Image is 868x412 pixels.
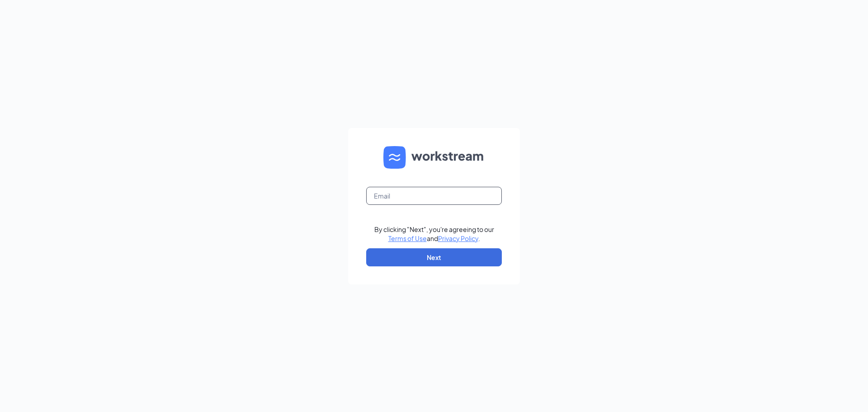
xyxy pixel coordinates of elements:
[366,187,502,205] input: Email
[388,234,427,242] a: Terms of Use
[366,248,502,266] button: Next
[383,146,485,169] img: WS logo and Workstream text
[374,225,494,243] div: By clicking "Next", you're agreeing to our and .
[438,234,478,242] a: Privacy Policy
